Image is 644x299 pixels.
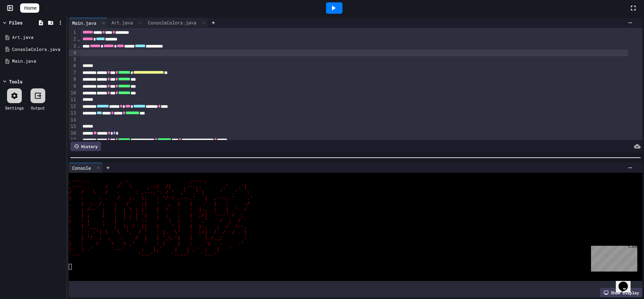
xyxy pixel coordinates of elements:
[12,58,64,65] div: Main.java
[70,142,101,151] div: History
[69,218,241,224] span: | : | . | ' ' ' :: ' \ | : .' / ; /
[69,117,77,124] div: 14
[69,29,77,36] div: 1
[31,105,45,111] div: Output
[69,110,77,117] div: 13
[3,3,46,43] div: Chat with us now!Close
[69,83,77,90] div: 9
[69,103,77,110] div: 12
[69,36,77,43] div: 2
[69,56,77,63] div: 5
[9,19,22,26] div: Files
[69,18,108,28] div: Main.java
[12,34,64,41] div: Art.java
[69,69,77,76] div: 7
[69,130,77,137] div: 16
[69,164,94,171] div: Console
[12,46,64,53] div: ConsoleColors.java
[69,196,253,201] span: | : : . / ;. \: : '/ / ,---.' | ,---, ' .'
[69,207,247,213] span: . ; /--` ; | ; \ ; |' | / : : |-, ; | .' /
[69,190,250,196] span: / / \ / . : ,---,': / ' ,' .' | .' .' ;
[69,90,77,96] div: 10
[69,235,247,241] span: ' | '/ : ; : / | | '_\.'| | \./__; :
[145,18,208,28] div: ConsoleColors.java
[69,230,247,235] span: ' ; : .'| \ \ ', / ' : |. \' : ;/| / / / .`|
[616,272,637,292] iframe: chat widget
[108,18,145,28] div: Art.java
[69,43,77,50] div: 3
[69,184,247,190] span: ,----.. / / \ ,--/ /| ,---,. .' .`|
[69,123,77,130] div: 15
[69,19,100,26] div: Main.java
[5,105,24,111] div: Settings
[588,243,637,272] iframe: chat widget
[77,36,80,42] span: Fold line
[69,201,250,207] span: . | ;. /. ; / ` ;| ' , | | .' | : ./
[145,19,200,26] div: ConsoleColors.java
[69,96,77,103] div: 11
[69,213,244,218] span: ; | ; | : | ; | '| ; ; : | ;/| `---' / ;
[9,78,22,85] div: Tools
[69,178,208,184] span: ,----.. ,--. ,----,
[69,76,77,83] div: 8
[69,50,77,56] div: 4
[69,63,77,69] div: 6
[24,5,37,11] span: Home
[69,137,77,143] div: 17
[69,241,244,247] span: | : / \ \ .' ' : | | : .'| : .'
[20,3,39,13] a: Home
[108,19,136,26] div: Art.java
[77,43,80,49] span: Fold line
[600,288,642,297] div: Show display
[69,163,103,173] div: Console
[69,252,217,258] span: `---` '---' `----' `---'
[69,224,247,230] span: . | '___ ' ; \; / || | ' | | |-, ; / /--,
[69,247,232,252] span: \ \ .' `---` ; |,' | | ,' ; | .'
